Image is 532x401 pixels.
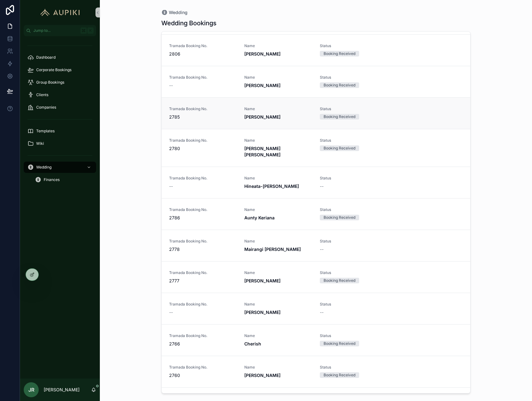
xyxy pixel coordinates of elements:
span: Status [320,138,388,143]
span: Tramada Booking No. [169,106,237,111]
a: Tramada Booking No.2777Name[PERSON_NAME]StatusBooking Received [162,261,470,293]
span: K [88,28,93,33]
div: Booking Received [324,145,355,151]
strong: [PERSON_NAME] [244,114,281,120]
a: Wedding [24,162,96,173]
a: Templates [24,125,96,137]
a: Clients [24,89,96,100]
h1: Wedding Bookings [161,19,217,27]
span: Name [244,106,312,111]
span: -- [169,183,173,189]
button: Jump to...K [24,25,96,36]
a: Wedding [161,9,188,16]
div: Booking Received [324,51,355,56]
a: Tramada Booking No.--Name[PERSON_NAME]Status-- [162,293,470,324]
span: Name [244,207,312,212]
span: 2777 [169,278,237,284]
span: Status [320,75,388,80]
span: Dashboard [36,55,56,60]
span: Name [244,270,312,275]
span: Wedding [169,9,188,16]
span: Name [244,333,312,338]
span: 2780 [169,145,237,152]
p: [PERSON_NAME] [44,387,80,393]
span: Finances [44,177,60,182]
span: Name [244,302,312,307]
a: Tramada Booking No.2785Name[PERSON_NAME]StatusBooking Received [162,97,470,129]
span: Status [320,365,388,370]
div: scrollable content [20,36,100,193]
span: 2778 [169,246,237,252]
span: Jump to... [33,28,78,33]
a: Finances [31,174,96,185]
span: Name [244,239,312,244]
div: Booking Received [324,372,355,378]
span: Clients [36,92,48,97]
strong: [PERSON_NAME] [244,51,281,56]
span: -- [169,82,173,89]
span: 2806 [169,51,237,57]
span: Wiki [36,141,44,146]
a: Tramada Booking No.--NameHineata-[PERSON_NAME]Status-- [162,167,470,198]
span: Wedding [36,165,51,170]
span: 2766 [169,341,237,347]
strong: [PERSON_NAME] [244,310,281,315]
strong: [PERSON_NAME] [PERSON_NAME] [244,146,282,157]
a: Corporate Bookings [24,64,96,76]
a: Group Bookings [24,77,96,88]
span: -- [320,246,324,252]
strong: [PERSON_NAME] [244,83,281,88]
span: Corporate Bookings [36,67,71,72]
strong: [PERSON_NAME] [244,278,281,283]
a: Tramada Booking No.--Name[PERSON_NAME]StatusBooking Received [162,66,470,97]
strong: Cherish [244,341,261,346]
span: Tramada Booking No. [169,365,237,370]
span: Templates [36,129,55,134]
a: Tramada Booking No.2766NameCherishStatusBooking Received [162,324,470,356]
span: Name [244,43,312,48]
span: -- [169,309,173,315]
div: Booking Received [324,82,355,88]
span: Tramada Booking No. [169,43,237,48]
span: Tramada Booking No. [169,239,237,244]
a: Tramada Booking No.2786NameAunty KerianaStatusBooking Received [162,198,470,230]
span: Tramada Booking No. [169,270,237,275]
span: JR [28,386,34,394]
span: 2786 [169,215,237,221]
span: Status [320,176,388,181]
span: Status [320,239,388,244]
span: Status [320,270,388,275]
span: Status [320,207,388,212]
span: Group Bookings [36,80,64,85]
span: Tramada Booking No. [169,138,237,143]
span: Status [320,43,388,48]
span: 2760 [169,372,237,379]
div: Booking Received [324,215,355,220]
span: Tramada Booking No. [169,75,237,80]
a: Dashboard [24,52,96,63]
span: Status [320,106,388,111]
span: Companies [36,105,56,110]
a: Tramada Booking No.2780Name[PERSON_NAME] [PERSON_NAME]StatusBooking Received [162,129,470,167]
div: Booking Received [324,278,355,283]
strong: Hineata-[PERSON_NAME] [244,183,299,189]
a: Tramada Booking No.2778NameMairangi [PERSON_NAME]Status-- [162,230,470,261]
div: Booking Received [324,341,355,346]
a: Wiki [24,138,96,149]
a: Tramada Booking No.2760Name[PERSON_NAME]StatusBooking Received [162,356,470,387]
span: Status [320,333,388,338]
span: Name [244,176,312,181]
span: Tramada Booking No. [169,302,237,307]
a: Companies [24,102,96,113]
span: -- [320,183,324,189]
span: Status [320,302,388,307]
span: Name [244,365,312,370]
span: Tramada Booking No. [169,333,237,338]
strong: Aunty Keriana [244,215,275,220]
span: -- [320,309,324,315]
span: 2785 [169,114,237,120]
div: Booking Received [324,114,355,120]
span: Name [244,75,312,80]
span: Tramada Booking No. [169,176,237,181]
span: Tramada Booking No. [169,207,237,212]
